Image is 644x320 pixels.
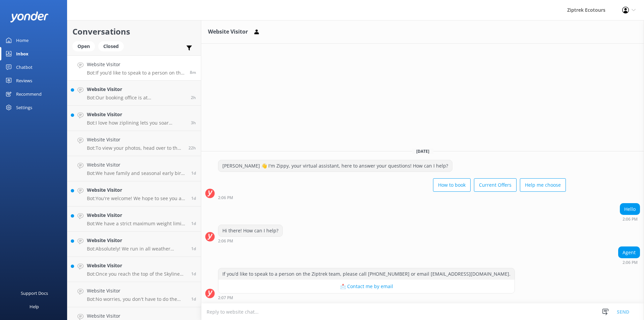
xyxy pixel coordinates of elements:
[87,120,186,126] p: Bot: I love how ziplining lets you soar through the treetops and take in stunning views of nature...
[16,87,42,101] div: Recommend
[67,55,201,81] a: Website VisitorBot:If you’d like to speak to a person on the Ziptrek team, please call [PHONE_NUM...
[620,203,640,215] div: Hello
[30,300,39,313] div: Help
[218,296,233,300] strong: 2:07 PM
[67,232,201,257] a: Website VisitorBot:Absolutely! We run in all weather conditions, including rain. It's all part of...
[218,280,515,293] button: 📩 Contact me by email
[191,195,196,201] span: Oct 07 2025 03:52am (UTC +13:00) Pacific/Auckland
[87,136,183,143] h4: Website Visitor
[623,261,638,265] strong: 2:06 PM
[218,238,283,243] div: Oct 08 2025 02:06pm (UTC +13:00) Pacific/Auckland
[623,217,638,221] strong: 2:06 PM
[67,106,201,131] a: Website VisitorBot:I love how ziplining lets you soar through the treetops and take in stunning v...
[87,195,186,201] p: Bot: You're welcome! We hope to see you at Ziptrek Ecotours soon!
[67,207,201,232] a: Website VisitorBot:We have a strict maximum weight limit of 125kg (275lbs) for all tours. Safety ...
[67,181,201,207] a: Website VisitorBot:You're welcome! We hope to see you at Ziptrek Ecotours soon!1d
[87,246,186,252] p: Bot: Absolutely! We run in all weather conditions, including rain. It's all part of the adventure...
[520,178,566,192] button: Help me choose
[67,81,201,106] a: Website VisitorBot:Our booking office is at [STREET_ADDRESS]. The tour departure point is at our ...
[191,221,196,226] span: Oct 07 2025 01:11am (UTC +13:00) Pacific/Auckland
[87,212,186,219] h4: Website Visitor
[218,195,566,200] div: Oct 08 2025 02:06pm (UTC +13:00) Pacific/Auckland
[16,101,32,114] div: Settings
[191,271,196,277] span: Oct 06 2025 09:20pm (UTC +13:00) Pacific/Auckland
[87,161,186,169] h4: Website Visitor
[474,178,517,192] button: Current Offers
[87,95,186,101] p: Bot: Our booking office is at [STREET_ADDRESS]. The tour departure point is at our Treehouse on t...
[218,295,515,300] div: Oct 08 2025 02:07pm (UTC +13:00) Pacific/Auckland
[87,287,186,294] h4: Website Visitor
[87,145,183,151] p: Bot: To view your photos, head over to the My Photos Page on our website and select the exact dat...
[412,148,433,154] span: [DATE]
[218,268,515,280] div: If you’d like to speak to a person on the Ziptrek team, please call [PHONE_NUMBER] or email [EMAI...
[218,160,452,172] div: [PERSON_NAME] 👋 I'm Zippy, your virtual assistant, here to answer your questions! How can I help?
[72,41,95,51] div: Open
[433,178,471,192] button: How to book
[618,260,640,265] div: Oct 08 2025 02:06pm (UTC +13:00) Pacific/Auckland
[10,11,49,22] img: yonder-white-logo.png
[72,42,98,50] a: Open
[87,221,186,227] p: Bot: We have a strict maximum weight limit of 125kg (275lbs) for all tours. Safety first, always! 😊
[16,34,29,47] div: Home
[87,312,186,320] h4: Website Visitor
[218,196,233,200] strong: 2:06 PM
[191,120,196,126] span: Oct 08 2025 11:13am (UTC +13:00) Pacific/Auckland
[620,217,640,221] div: Oct 08 2025 02:06pm (UTC +13:00) Pacific/Auckland
[208,28,248,36] h3: Website Visitor
[87,186,186,194] h4: Website Visitor
[190,70,196,75] span: Oct 08 2025 02:06pm (UTC +13:00) Pacific/Auckland
[87,70,185,76] p: Bot: If you’d like to speak to a person on the Ziptrek team, please call [PHONE_NUMBER] or email ...
[16,47,29,60] div: Inbox
[191,170,196,176] span: Oct 07 2025 10:15am (UTC +13:00) Pacific/Auckland
[218,239,233,243] strong: 2:06 PM
[87,296,186,302] p: Bot: No worries, you don't have to do the drop if you don't want to. It's all about having fun an...
[191,246,196,252] span: Oct 06 2025 10:36pm (UTC +13:00) Pacific/Auckland
[87,271,186,277] p: Bot: Once you reach the top of the Skyline Gondola, our Ziptrek Treehouse is just a short walk aw...
[191,95,196,100] span: Oct 08 2025 12:06pm (UTC +13:00) Pacific/Auckland
[87,170,186,176] p: Bot: We have family and seasonal early bird discounts available! These offers can change througho...
[87,237,186,244] h4: Website Visitor
[67,257,201,282] a: Website VisitorBot:Once you reach the top of the Skyline Gondola, our Ziptrek Treehouse is just a...
[218,225,282,236] div: Hi there! How can I help?
[16,60,33,74] div: Chatbot
[16,74,32,87] div: Reviews
[72,25,196,38] h2: Conversations
[67,282,201,307] a: Website VisitorBot:No worries, you don't have to do the drop if you don't want to. It's all about...
[87,86,186,93] h4: Website Visitor
[67,131,201,156] a: Website VisitorBot:To view your photos, head over to the My Photos Page on our website and select...
[619,247,640,258] div: Agent
[21,286,48,300] div: Support Docs
[87,111,186,118] h4: Website Visitor
[191,296,196,302] span: Oct 06 2025 07:44pm (UTC +13:00) Pacific/Auckland
[67,156,201,181] a: Website VisitorBot:We have family and seasonal early bird discounts available! These offers can c...
[98,41,124,51] div: Closed
[98,42,127,50] a: Closed
[189,145,196,151] span: Oct 07 2025 04:13pm (UTC +13:00) Pacific/Auckland
[87,61,185,68] h4: Website Visitor
[87,262,186,269] h4: Website Visitor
